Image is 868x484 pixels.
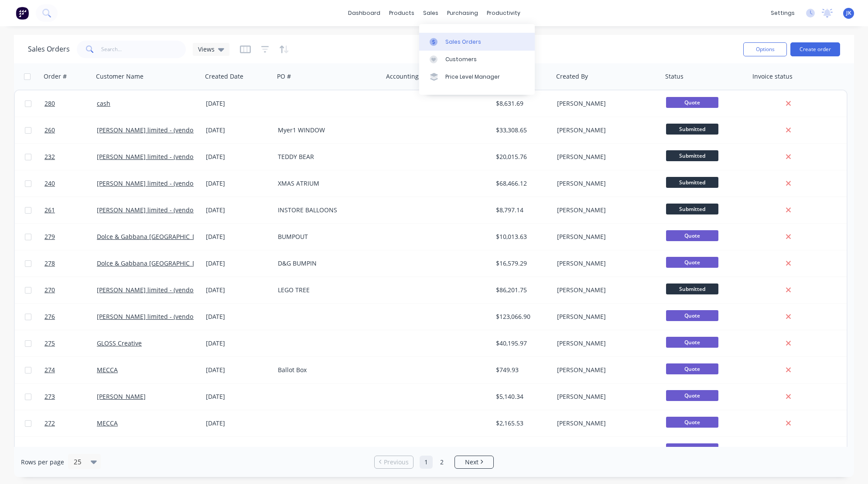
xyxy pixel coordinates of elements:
div: [PERSON_NAME] [557,339,654,348]
a: [PERSON_NAME] limited - (vendor #7008950) [97,312,228,321]
a: 232 [44,144,97,170]
div: [DATE] [206,206,271,214]
a: [PERSON_NAME] [97,392,146,401]
span: 278 [44,259,55,268]
div: settings [766,7,799,20]
a: 279 [44,224,97,250]
span: 275 [44,339,55,348]
div: [DATE] [206,312,271,321]
div: $5,140.34 [496,392,547,401]
div: sales [419,7,443,20]
a: 273 [44,384,97,410]
a: Dolce & Gabbana [GEOGRAPHIC_DATA] [97,232,209,241]
a: cash [97,99,110,107]
div: $2,165.53 [496,419,547,428]
div: [DATE] [206,339,271,348]
div: INSTORE BALLOONS [278,206,375,214]
div: [PERSON_NAME] [557,206,654,214]
div: Ballot Box [278,366,375,374]
a: Sales Orders [419,33,535,50]
span: Submitted [666,177,718,188]
div: [DATE] [206,419,271,428]
div: XMAS LIGHT [278,446,375,454]
span: Quote [666,390,718,401]
a: dashboard [344,7,385,20]
div: TEDDY BEAR [278,152,375,161]
div: $123,066.90 [496,312,547,321]
span: 240 [44,179,55,188]
a: 280 [44,90,97,117]
span: 273 [44,392,55,401]
span: 271 [44,446,55,454]
a: 275 [44,330,97,356]
div: $16,579.29 [496,259,547,268]
span: Submitted [666,124,718,135]
div: Myer1 WINDOW [278,126,375,135]
div: LEGO TREE [278,286,375,294]
span: JK [846,9,851,17]
div: [PERSON_NAME] [557,232,654,241]
input: Search... [101,41,186,58]
a: Page 1 is your current page [420,456,433,469]
span: Quote [666,310,718,321]
div: [DATE] [206,152,271,161]
span: Quote [666,97,718,108]
button: Create order [790,42,840,56]
a: 278 [44,250,97,277]
span: Quote [666,337,718,348]
div: [PERSON_NAME] [557,259,654,268]
div: [DATE] [206,366,271,374]
span: Submitted [666,283,718,294]
a: [PERSON_NAME] limited - (vendor #7008950) [97,179,228,187]
div: purchasing [443,7,482,20]
div: Customers [445,55,477,63]
span: Submitted [666,204,718,214]
a: [PERSON_NAME] limited - (vendor #7008950) [97,152,228,161]
h1: Sales Orders [28,45,70,53]
div: $10,013.63 [496,232,547,241]
div: $8,797.14 [496,206,547,214]
div: [PERSON_NAME] [557,366,654,374]
a: 271 [44,437,97,463]
div: PO # [277,72,291,81]
a: MECCA [97,419,118,427]
span: 272 [44,419,55,428]
span: 260 [44,126,55,135]
a: Previous page [375,458,413,467]
a: Price Level Manager [419,68,535,86]
div: Created By [556,72,588,81]
div: $749.93 [496,366,547,374]
div: [PERSON_NAME] [557,286,654,294]
a: 274 [44,357,97,383]
span: Quote [666,230,718,241]
div: [PERSON_NAME] [557,312,654,321]
div: BUMPOUT [278,232,375,241]
div: $2,590.85 [496,446,547,454]
span: Previous [384,458,409,467]
div: Created Date [205,72,243,81]
div: [DATE] [206,179,271,188]
a: [PERSON_NAME] limited - (vendor #7008950) [97,286,228,294]
span: 232 [44,152,55,161]
span: 270 [44,286,55,294]
div: $40,195.97 [496,339,547,348]
a: Customers [419,51,535,68]
div: [DATE] [206,126,271,135]
div: $33,308.65 [496,126,547,135]
span: Quote [666,443,718,454]
div: productivity [482,7,525,20]
span: 261 [44,206,55,214]
img: Factory [16,7,29,20]
div: [PERSON_NAME] [557,446,654,454]
div: [PERSON_NAME] [557,392,654,401]
div: [DATE] [206,232,271,241]
div: D&G BUMPIN [278,259,375,268]
a: GLOSS Creative [97,339,142,347]
a: 260 [44,117,97,143]
div: Status [665,72,683,81]
a: MECCA [97,366,118,374]
div: Accounting Order # [386,72,444,81]
span: 276 [44,312,55,321]
div: [DATE] [206,99,271,108]
a: 272 [44,410,97,436]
